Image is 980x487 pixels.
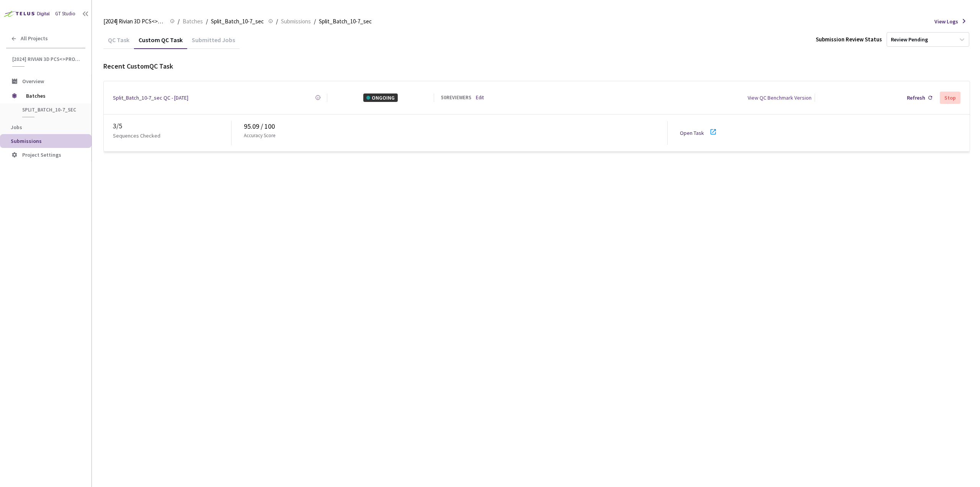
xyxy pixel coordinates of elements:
[891,36,928,43] div: Review Pending
[206,17,208,26] li: /
[183,17,203,26] span: Batches
[113,121,231,131] div: 3 / 5
[181,17,204,25] a: Batches
[934,17,958,26] span: View Logs
[244,121,667,132] div: 95.09 / 100
[178,17,180,26] li: /
[441,94,471,102] div: 50 REVIEWERS
[22,107,79,113] span: Split_Batch_10-7_sec
[944,95,956,101] div: Stop
[134,36,187,49] div: Custom QC Task
[113,93,188,102] a: Split_Batch_10-7_sec QC - [DATE]
[748,93,812,102] div: View QC Benchmark Version
[476,94,484,102] a: Edit
[244,132,275,139] p: Accuracy Score
[211,17,264,26] span: Split_Batch_10-7_sec
[816,35,882,44] div: Submission Review Status
[319,17,372,26] span: Split_Batch_10-7_sec
[22,151,61,158] span: Project Settings
[907,93,925,102] div: Refresh
[276,17,278,26] li: /
[11,138,42,144] span: Submissions
[22,78,44,85] span: Overview
[187,36,240,49] div: Submitted Jobs
[103,61,970,72] div: Recent Custom QC Task
[12,56,81,62] span: [2024] Rivian 3D PCS<>Production
[279,17,312,25] a: Submissions
[281,17,311,26] span: Submissions
[103,36,134,49] div: QC Task
[680,130,704,136] a: Open Task
[21,35,48,42] span: All Projects
[103,17,165,26] span: [2024] Rivian 3D PCS<>Production
[26,88,78,103] span: Batches
[55,10,75,18] div: GT Studio
[11,124,22,131] span: Jobs
[113,131,160,140] p: Sequences Checked
[314,17,316,26] li: /
[363,93,398,102] div: ONGOING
